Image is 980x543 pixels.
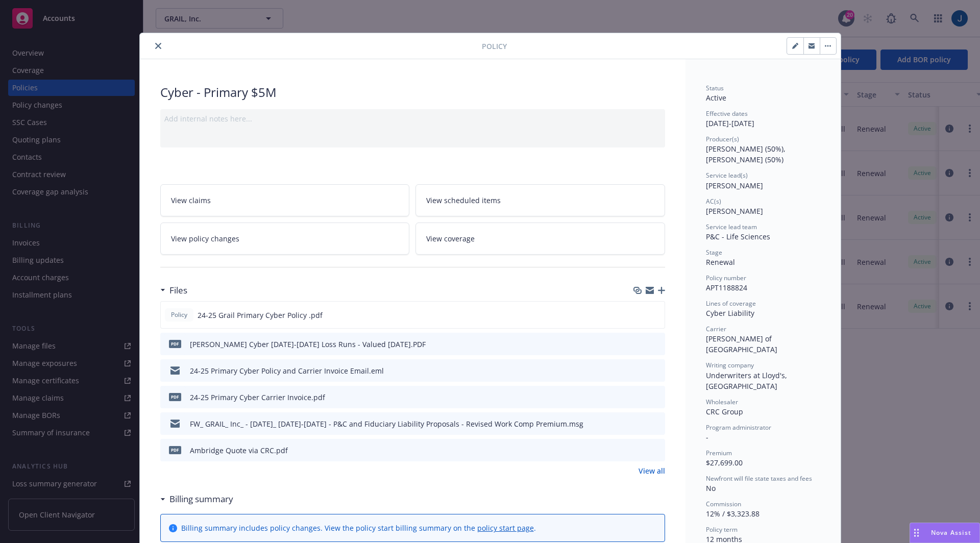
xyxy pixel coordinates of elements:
[190,445,288,456] div: Ambridge Quote via CRC.pdf
[706,371,789,391] span: Underwriters at Lloyd's, [GEOGRAPHIC_DATA]
[706,525,738,534] span: Policy term
[706,109,748,118] span: Effective dates
[415,223,665,255] a: View coverage
[706,407,743,416] span: CRC Group
[706,181,763,190] span: [PERSON_NAME]
[169,492,233,506] h3: Billing summary
[706,398,738,406] span: Wholesaler
[706,283,747,292] span: APT1188824
[171,233,239,244] span: View policy changes
[160,184,410,216] a: View claims
[706,135,739,143] span: Producer(s)
[169,446,181,454] span: pdf
[160,284,187,297] div: Files
[706,84,724,92] span: Status
[160,223,410,255] a: View policy changes
[706,308,754,318] span: Cyber Liability
[635,392,644,403] button: download file
[190,365,384,376] div: 24-25 Primary Cyber Policy and Carrier Invoice Email.eml
[910,523,923,542] div: Drag to move
[706,334,777,354] span: [PERSON_NAME] of [GEOGRAPHIC_DATA]
[477,523,534,533] a: policy start page
[706,449,732,457] span: Premium
[652,445,661,456] button: preview file
[198,310,323,320] span: 24-25 Grail Primary Cyber Policy .pdf
[652,392,661,403] button: preview file
[635,418,644,429] button: download file
[652,339,661,350] button: preview file
[169,340,181,348] span: PDF
[190,392,325,403] div: 24-25 Primary Cyber Carrier Invoice.pdf
[706,171,748,180] span: Service lead(s)
[169,284,187,297] h3: Files
[426,233,475,244] span: View coverage
[164,113,661,124] div: Add internal notes here...
[171,195,211,206] span: View claims
[910,523,980,543] button: Nova Assist
[706,474,812,483] span: Newfront will file state taxes and fees
[160,84,665,101] div: Cyber - Primary $5M
[706,361,754,369] span: Writing company
[706,223,757,231] span: Service lead team
[181,523,536,533] div: Billing summary includes policy changes. View the policy start billing summary on the .
[706,232,770,241] span: P&C - Life Sciences
[931,528,971,537] span: Nova Assist
[635,445,644,456] button: download file
[706,509,759,519] span: 12% / $3,323.88
[635,310,643,320] button: download file
[169,393,181,401] span: pdf
[190,339,426,350] div: [PERSON_NAME] Cyber [DATE]-[DATE] Loss Runs - Valued [DATE].PDF
[169,310,189,319] span: Policy
[426,195,501,206] span: View scheduled items
[706,432,708,442] span: -
[706,257,735,267] span: Renewal
[651,310,660,320] button: preview file
[639,465,665,476] a: View all
[706,325,726,333] span: Carrier
[706,274,746,282] span: Policy number
[160,492,233,506] div: Billing summary
[482,41,507,52] span: Policy
[706,144,788,164] span: [PERSON_NAME] (50%), [PERSON_NAME] (50%)
[635,365,644,376] button: download file
[652,418,661,429] button: preview file
[706,197,721,206] span: AC(s)
[706,458,743,467] span: $27,699.00
[706,109,820,129] div: [DATE] - [DATE]
[706,248,722,257] span: Stage
[706,500,741,508] span: Commission
[652,365,661,376] button: preview file
[635,339,644,350] button: download file
[706,93,726,103] span: Active
[706,483,716,493] span: No
[190,418,583,429] div: FW_ GRAIL_ Inc_ - [DATE]_ [DATE]-[DATE] - P&C and Fiduciary Liability Proposals - Revised Work Co...
[706,206,763,216] span: [PERSON_NAME]
[706,299,756,308] span: Lines of coverage
[706,423,771,432] span: Program administrator
[415,184,665,216] a: View scheduled items
[152,40,164,52] button: close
